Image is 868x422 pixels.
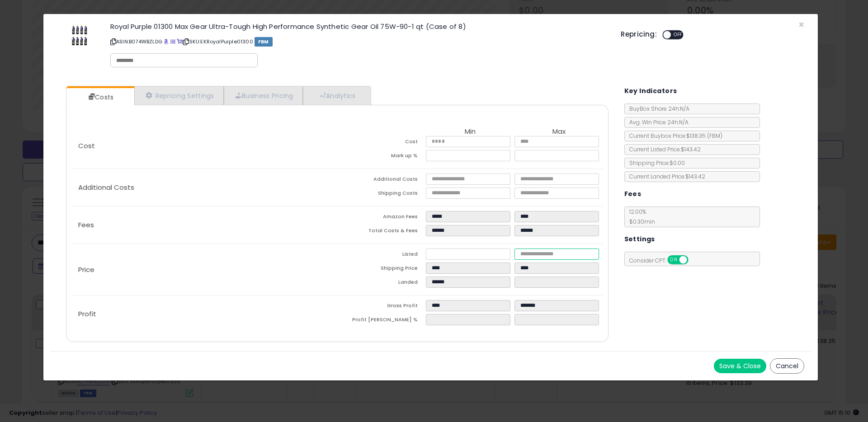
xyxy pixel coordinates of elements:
button: Cancel [770,358,804,374]
td: Amazon Fees [337,211,426,225]
a: BuyBox page [164,38,169,45]
td: Shipping Price [337,263,426,277]
td: Mark up % [337,150,426,164]
a: Your listing only [177,38,182,45]
a: All offer listings [170,38,175,45]
a: Business Pricing [224,86,303,105]
a: Analytics [303,86,370,105]
span: Consider CPT: [625,257,700,264]
span: 12.00 % [625,208,655,225]
p: Fees [71,221,337,229]
td: Shipping Costs [337,188,426,202]
span: OFF [671,31,685,39]
span: $138.35 [686,132,722,140]
td: Landed [337,277,426,291]
td: Listed [337,249,426,263]
span: BuyBox Share 24h: N/A [625,105,689,113]
td: Profit [PERSON_NAME] % [337,314,426,328]
span: $0.30 min [625,218,655,225]
h5: Repricing: [621,31,657,38]
td: Total Costs & Fees [337,225,426,239]
th: Min [426,128,514,136]
td: Cost [337,136,426,150]
h3: Royal Purple 01300 Max Gear Ultra-Tough High Performance Synthetic Gear Oil 75W-90-1 qt (Case of 8) [110,23,607,30]
p: Cost [71,142,337,150]
span: FBM [255,37,273,47]
h5: Key Indicators [624,85,677,97]
span: Avg. Win Price 24h: N/A [625,118,689,126]
td: Additional Costs [337,173,426,188]
span: × [798,18,804,31]
span: Shipping Price: $0.00 [625,159,685,167]
span: Current Landed Price: $143.42 [625,173,705,180]
span: Current Listed Price: $143.42 [625,145,701,153]
span: ON [668,256,679,264]
a: Costs [66,88,133,106]
a: Repricing Settings [134,86,224,105]
button: Save & Close [714,359,766,373]
span: Current Buybox Price: [625,132,722,140]
h5: Settings [624,234,655,245]
p: Additional Costs [71,184,337,191]
p: Profit [71,310,337,318]
p: ASIN: B074WBZLDG | SKU: EKRoyalPurple01300 [110,34,607,49]
h5: Fees [624,188,642,200]
span: OFF [687,256,701,264]
th: Max [514,128,603,136]
td: Gross Profit [337,300,426,314]
img: 51N2KItaF6L._SL60_.jpg [67,23,94,48]
p: Price [71,266,337,273]
span: ( FBM ) [707,132,722,140]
